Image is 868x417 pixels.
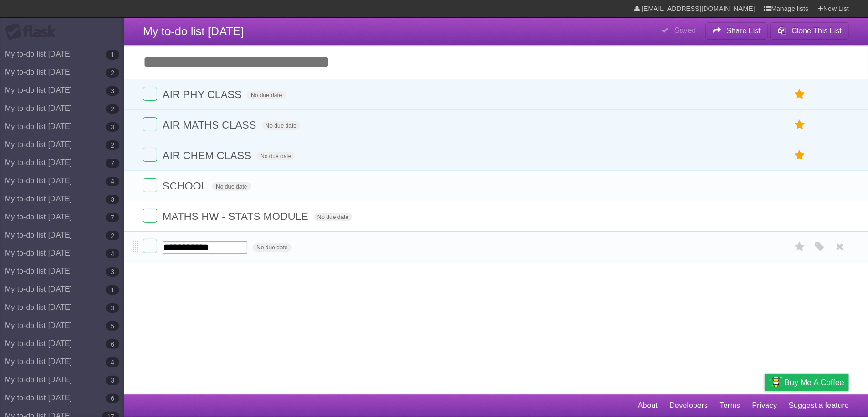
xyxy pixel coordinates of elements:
[770,22,849,40] button: Clone This List
[765,374,849,391] a: Buy me a coffee
[789,397,849,415] a: Suggest a feature
[163,210,311,222] span: MATHS HW - STATS MODULE
[106,376,119,385] b: 3
[247,91,286,99] span: No due date
[705,22,768,40] button: Share List
[163,89,244,100] span: AIR PHY CLASS
[5,23,62,40] div: Flask
[143,148,157,162] label: Done
[106,357,119,367] b: 4
[262,121,300,130] span: No due date
[106,339,119,349] b: 6
[163,180,209,192] span: SCHOOL
[106,50,119,60] b: 1
[106,231,119,240] b: 2
[106,321,119,331] b: 5
[106,303,119,313] b: 3
[106,122,119,132] b: 3
[674,26,696,34] b: Saved
[143,117,157,131] label: Done
[720,397,741,415] a: Terms
[143,208,157,223] label: Done
[143,25,244,38] span: My to-do list [DATE]
[163,119,258,131] span: AIR MATHS CLASS
[752,397,777,415] a: Privacy
[212,182,251,191] span: No due date
[791,117,809,133] label: Star task
[638,397,658,415] a: About
[726,27,761,35] b: Share List
[791,239,809,255] label: Star task
[106,213,119,222] b: 7
[256,152,295,160] span: No due date
[143,87,157,101] label: Done
[106,159,119,168] b: 7
[669,397,708,415] a: Developers
[106,104,119,114] b: 2
[791,87,809,102] label: Star task
[106,285,119,295] b: 1
[106,140,119,150] b: 2
[143,178,157,192] label: Done
[106,86,119,96] b: 3
[785,374,844,391] span: Buy me a coffee
[106,195,119,204] b: 3
[106,177,119,186] b: 4
[163,149,254,161] span: AIR CHEM CLASS
[253,243,291,252] span: No due date
[314,213,352,221] span: No due date
[769,374,782,390] img: Buy me a coffee
[106,249,119,258] b: 4
[143,239,157,253] label: Done
[106,68,119,78] b: 2
[106,394,119,403] b: 6
[791,148,809,163] label: Star task
[106,267,119,277] b: 3
[791,27,842,35] b: Clone This List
